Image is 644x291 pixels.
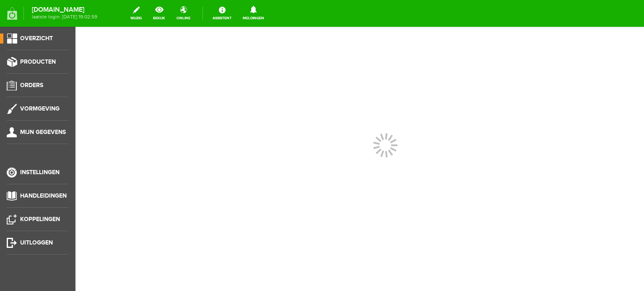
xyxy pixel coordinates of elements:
a: Meldingen [238,4,269,23]
span: Overzicht [20,35,53,42]
span: Vormgeving [20,105,60,112]
a: Assistent [208,4,236,23]
a: online [171,4,195,23]
span: laatste login: [DATE] 19:02:59 [32,15,97,19]
a: wijzig [125,4,147,23]
span: Koppelingen [20,216,60,223]
span: Orders [20,82,43,89]
span: Uitloggen [20,239,53,246]
a: bekijk [148,4,170,23]
span: Mijn gegevens [20,129,66,136]
span: Handleidingen [20,192,67,199]
span: Producten [20,58,56,65]
span: Instellingen [20,169,60,176]
strong: [DOMAIN_NAME] [32,8,97,12]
